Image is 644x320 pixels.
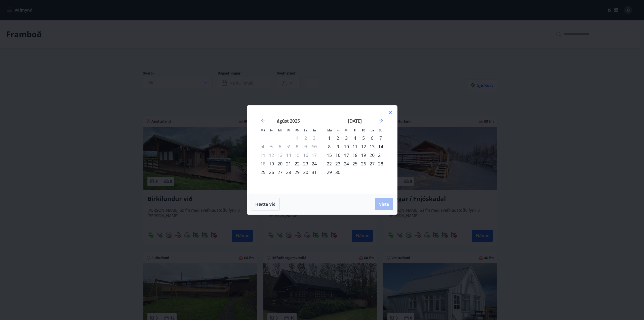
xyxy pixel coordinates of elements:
[359,151,368,159] div: 19
[276,168,284,176] div: 27
[351,142,359,151] td: Choose fimmtudagur, 11. september 2025 as your check-in date. It’s available.
[259,151,267,159] td: Not available. mánudagur, 11. ágúst 2025
[284,142,293,151] td: Not available. fimmtudagur, 7. ágúst 2025
[304,128,307,132] small: La
[310,159,318,168] td: Choose sunnudagur, 24. ágúst 2025 as your check-in date. It’s available.
[325,168,334,176] div: 29
[342,159,351,168] td: Choose miðvikudagur, 24. september 2025 as your check-in date. It’s available.
[359,159,368,168] td: Choose föstudagur, 26. september 2025 as your check-in date. It’s available.
[351,142,359,151] div: 11
[334,142,342,151] td: Choose þriðjudagur, 9. september 2025 as your check-in date. It’s available.
[351,151,359,159] td: Choose fimmtudagur, 18. september 2025 as your check-in date. It’s available.
[368,134,376,142] td: Choose laugardagur, 6. september 2025 as your check-in date. It’s available.
[295,128,299,132] small: Fö
[293,151,301,159] td: Not available. föstudagur, 15. ágúst 2025
[267,151,276,159] td: Not available. þriðjudagur, 12. ágúst 2025
[284,159,293,168] td: Choose fimmtudagur, 21. ágúst 2025 as your check-in date. It’s available.
[376,159,385,168] div: 28
[342,151,351,159] div: 17
[334,168,342,176] div: 30
[325,151,334,159] div: 15
[359,142,368,151] div: 12
[310,159,318,168] div: 24
[342,159,351,168] div: 24
[334,142,342,151] div: 9
[267,168,276,176] div: 26
[342,134,351,142] td: Choose miðvikudagur, 3. september 2025 as your check-in date. It’s available.
[325,134,334,142] div: 1
[334,159,342,168] td: Choose þriðjudagur, 23. september 2025 as your check-in date. It’s available.
[368,134,376,142] div: 6
[351,134,359,142] td: Choose fimmtudagur, 4. september 2025 as your check-in date. It’s available.
[368,159,376,168] td: Choose laugardagur, 27. september 2025 as your check-in date. It’s available.
[301,168,310,176] td: Choose laugardagur, 30. ágúst 2025 as your check-in date. It’s available.
[359,134,368,142] div: 5
[359,142,368,151] td: Choose föstudagur, 12. september 2025 as your check-in date. It’s available.
[371,128,374,132] small: La
[368,159,376,168] div: 27
[368,151,376,159] td: Choose laugardagur, 20. september 2025 as your check-in date. It’s available.
[351,159,359,168] div: 25
[368,142,376,151] div: 13
[376,159,385,168] td: Choose sunnudagur, 28. september 2025 as your check-in date. It’s available.
[301,159,310,168] td: Choose laugardagur, 23. ágúst 2025 as your check-in date. It’s available.
[284,159,293,168] div: 21
[310,168,318,176] td: Choose sunnudagur, 31. ágúst 2025 as your check-in date. It’s available.
[351,151,359,159] div: 18
[378,118,384,124] div: Move forward to switch to the next month.
[267,159,276,168] td: Choose þriðjudagur, 19. ágúst 2025 as your check-in date. It’s available.
[284,168,293,176] td: Choose fimmtudagur, 28. ágúst 2025 as your check-in date. It’s available.
[359,159,368,168] div: 26
[293,168,301,176] div: 29
[267,159,276,168] div: 19
[334,151,342,159] div: 16
[376,151,385,159] div: 21
[276,159,284,168] div: 20
[376,151,385,159] td: Choose sunnudagur, 21. september 2025 as your check-in date. It’s available.
[354,128,356,132] small: Fi
[359,151,368,159] td: Choose föstudagur, 19. september 2025 as your check-in date. It’s available.
[351,159,359,168] td: Choose fimmtudagur, 25. september 2025 as your check-in date. It’s available.
[284,168,293,176] div: 28
[312,128,316,132] small: Su
[325,142,334,151] td: Choose mánudagur, 8. september 2025 as your check-in date. It’s available.
[327,128,332,132] small: Má
[334,159,342,168] div: 23
[334,134,342,142] div: 2
[342,134,351,142] div: 3
[301,159,310,168] div: 23
[277,118,300,124] strong: ágúst 2025
[293,159,301,168] div: 22
[293,168,301,176] td: Choose föstudagur, 29. ágúst 2025 as your check-in date. It’s available.
[278,128,282,132] small: Mi
[359,134,368,142] td: Choose föstudagur, 5. september 2025 as your check-in date. It’s available.
[325,134,334,142] td: Choose mánudagur, 1. september 2025 as your check-in date. It’s available.
[270,128,273,132] small: Þr
[376,134,385,142] td: Choose sunnudagur, 7. september 2025 as your check-in date. It’s available.
[325,168,334,176] td: Choose mánudagur, 29. september 2025 as your check-in date. It’s available.
[325,159,334,168] td: Choose mánudagur, 22. september 2025 as your check-in date. It’s available.
[276,151,284,159] td: Not available. miðvikudagur, 13. ágúst 2025
[293,142,301,151] td: Not available. föstudagur, 8. ágúst 2025
[261,128,265,132] small: Má
[253,112,391,188] div: Calendar
[293,134,301,142] td: Not available. föstudagur, 1. ágúst 2025
[301,134,310,142] td: Not available. laugardagur, 2. ágúst 2025
[325,159,334,168] div: 22
[267,142,276,151] td: Not available. þriðjudagur, 5. ágúst 2025
[259,159,267,168] td: Not available. mánudagur, 18. ágúst 2025
[334,134,342,142] td: Choose þriðjudagur, 2. september 2025 as your check-in date. It’s available.
[379,128,383,132] small: Su
[251,198,280,210] button: Hætta við
[325,142,334,151] div: 8
[276,142,284,151] td: Not available. miðvikudagur, 6. ágúst 2025
[342,142,351,151] div: 10
[342,142,351,151] td: Choose miðvikudagur, 10. september 2025 as your check-in date. It’s available.
[325,151,334,159] td: Choose mánudagur, 15. september 2025 as your check-in date. It’s available.
[348,118,362,124] strong: [DATE]
[351,134,359,142] div: 4
[337,128,340,132] small: Þr
[267,168,276,176] td: Choose þriðjudagur, 26. ágúst 2025 as your check-in date. It’s available.
[345,128,348,132] small: Mi
[259,168,267,176] td: Choose mánudagur, 25. ágúst 2025 as your check-in date. It’s available.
